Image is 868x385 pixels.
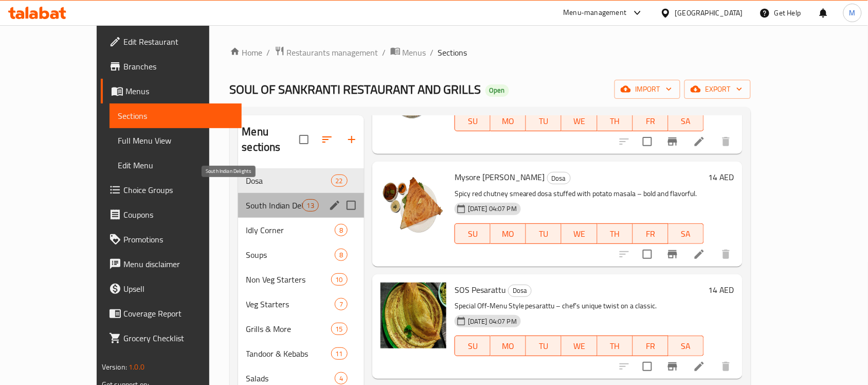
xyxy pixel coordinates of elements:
[562,111,597,131] button: WE
[230,78,481,101] span: SOUL OF SANKRANTI RESTAURANT AND GRILLS
[246,323,331,335] span: Grills & More
[714,354,738,379] button: delete
[246,174,331,187] span: Dosa
[287,46,378,59] span: Restaurants management
[118,134,233,147] span: Full Menu View
[315,127,339,152] span: Sort sections
[246,273,331,286] div: Non Veg Starters
[332,275,347,285] span: 10
[602,114,629,129] span: TH
[123,283,233,295] span: Upsell
[495,114,522,129] span: MO
[455,223,491,244] button: SU
[684,80,751,99] button: export
[101,202,242,227] a: Coupons
[673,114,700,129] span: SA
[242,124,299,155] h2: Menu sections
[238,218,364,242] div: Idly Corner8
[660,242,685,267] button: Branch-specific-item
[455,169,545,185] span: Mysore [PERSON_NAME]
[123,208,233,221] span: Coupons
[602,226,629,241] span: TH
[238,267,364,292] div: Non Veg Starters10
[332,176,347,186] span: 22
[693,360,706,373] a: Edit menu item
[246,372,335,384] div: Salads
[267,46,270,59] li: /
[455,111,491,131] button: SU
[455,300,704,312] p: Special Off-Menu Style pesarattu – chef’s unique twist on a classic.
[602,339,629,354] span: TH
[403,46,426,59] span: Menus
[390,46,426,59] a: Menus
[459,226,486,241] span: SU
[101,252,242,276] a: Menu disclaimer
[327,198,342,213] button: edit
[598,336,633,356] button: TH
[547,172,571,184] div: Dosa
[668,223,704,244] button: SA
[331,273,348,286] div: items
[110,128,242,153] a: Full Menu View
[381,283,446,348] img: SOS Pesarattu
[332,349,347,359] span: 11
[123,332,233,344] span: Grocery Checklist
[335,300,347,309] span: 7
[118,159,233,171] span: Edit Menu
[673,339,700,354] span: SA
[566,226,593,241] span: WE
[455,336,491,356] button: SU
[714,129,738,154] button: delete
[455,187,704,200] p: Spicy red chutney smeared dosa stuffed with potato masala – bold and flavorful.
[526,111,562,131] button: TU
[123,36,233,48] span: Edit Restaurant
[495,339,522,354] span: MO
[303,201,318,211] span: 13
[238,242,364,267] div: Soups8
[562,223,597,244] button: WE
[246,224,335,236] span: Idly Corner
[123,233,233,246] span: Promotions
[566,339,593,354] span: WE
[464,204,521,214] span: [DATE] 04:07 PM
[438,46,467,59] span: Sections
[491,223,526,244] button: MO
[637,356,658,377] span: Select to update
[339,127,364,152] button: Add section
[335,250,347,260] span: 8
[335,249,348,261] div: items
[623,83,672,96] span: import
[495,226,522,241] span: MO
[246,347,331,360] span: Tandoor & Kebabs
[430,46,434,59] li: /
[125,85,233,97] span: Menus
[335,225,347,235] span: 8
[238,341,364,366] div: Tandoor & Kebabs11
[459,114,486,129] span: SU
[335,372,348,384] div: items
[566,114,593,129] span: WE
[668,336,704,356] button: SA
[675,7,743,19] div: [GEOGRAPHIC_DATA]
[123,258,233,270] span: Menu disclaimer
[526,223,562,244] button: TU
[101,301,242,326] a: Coverage Report
[230,46,263,59] a: Home
[485,84,509,97] div: Open
[238,292,364,317] div: Veg Starters7
[660,354,685,379] button: Branch-specific-item
[101,276,242,301] a: Upsell
[331,174,348,187] div: items
[708,283,734,297] h6: 14 AED
[123,60,233,73] span: Branches
[331,347,348,360] div: items
[708,170,734,184] h6: 14 AED
[637,114,664,129] span: FR
[633,111,668,131] button: FR
[101,326,242,351] a: Grocery Checklist
[101,178,242,202] a: Choice Groups
[123,307,233,320] span: Coverage Report
[101,79,242,103] a: Menus
[246,298,335,310] span: Veg Starters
